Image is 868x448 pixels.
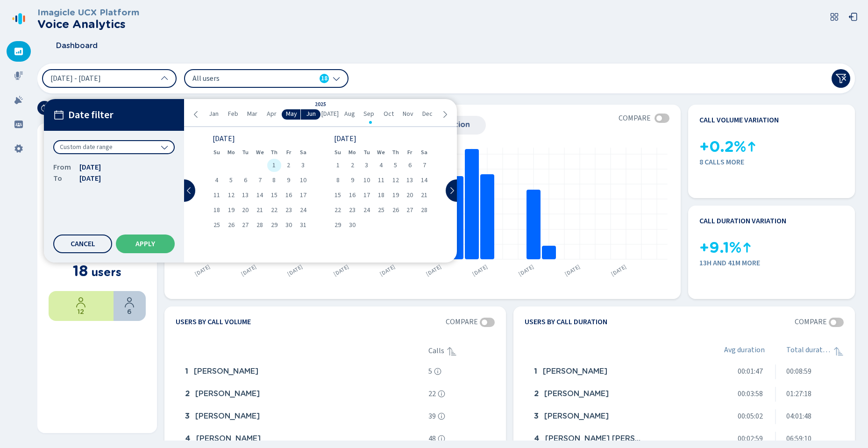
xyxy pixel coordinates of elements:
svg: chevron-left [185,187,193,194]
div: Thu May 01 2025 [267,159,282,172]
span: Sep [363,110,374,118]
button: Clear filters [832,69,850,88]
div: Wed May 07 2025 [253,174,267,187]
div: Sun May 25 2025 [209,219,224,232]
span: 29 [271,222,277,228]
div: Sun Jun 15 2025 [331,189,345,202]
div: Wed Jun 18 2025 [374,189,388,202]
abbr: Sunday [334,149,341,156]
span: Jan [209,110,219,118]
abbr: Sunday [213,149,220,156]
span: 22 [334,207,341,213]
span: 17 [300,192,306,199]
div: Fri Jun 20 2025 [403,189,417,202]
div: Fri Jun 13 2025 [403,174,417,187]
h3: Imagicle UCX Platform [37,7,139,18]
div: Mon May 19 2025 [224,204,238,217]
span: 20 [242,207,249,213]
svg: chevron-up [161,75,168,82]
span: Jun [306,110,316,118]
span: 24 [363,207,370,213]
div: [DATE] [213,135,307,142]
span: 13 [242,192,249,199]
div: Mon Jun 02 2025 [345,159,360,172]
span: Aug [344,110,355,118]
span: 12 [228,192,235,199]
span: Apr [267,110,277,118]
span: 2 [287,162,290,169]
span: 27 [406,207,413,213]
span: 28 [256,222,263,228]
span: 5 [229,177,233,184]
span: Date filter [68,109,114,121]
abbr: Wednesday [377,149,385,156]
svg: chevron-down [333,75,340,82]
div: Sun May 11 2025 [209,189,224,202]
span: 31 [300,222,306,228]
div: Sun May 04 2025 [209,174,224,187]
div: Sun Jun 01 2025 [331,159,345,172]
svg: dashboard-filled [14,47,23,56]
button: Cancel [53,235,112,253]
span: 24 [300,207,306,213]
span: 12 [392,177,399,184]
span: 11 [378,177,384,184]
span: 10 [363,177,370,184]
span: [DATE] [79,162,101,173]
span: 23 [285,207,292,213]
div: Mon Jun 16 2025 [345,189,360,202]
div: Mon May 12 2025 [224,189,238,202]
span: 11 [213,192,220,199]
div: Mon May 26 2025 [224,219,238,232]
div: Thu Jun 19 2025 [388,189,403,202]
svg: alarm-filled [14,95,23,105]
div: Sun Jun 22 2025 [331,204,345,217]
span: 23 [349,207,356,213]
span: From [53,162,72,173]
div: 2025 [315,102,326,108]
span: 30 [349,222,356,228]
div: Mon Jun 23 2025 [345,204,360,217]
span: 16 [349,192,356,199]
div: Wed May 14 2025 [253,189,267,202]
abbr: Thursday [270,149,277,156]
span: 18 [321,74,327,83]
span: Feb [228,110,238,118]
span: 21 [256,207,263,213]
span: Custom date range [60,142,113,152]
svg: chevron-right [448,187,455,194]
abbr: Friday [286,149,291,156]
span: [DATE] [79,173,101,184]
div: Thu May 15 2025 [267,189,282,202]
span: 30 [285,222,292,228]
span: 2 [351,162,354,169]
span: 17 [363,192,370,199]
abbr: Tuesday [242,149,249,156]
div: Sat May 17 2025 [296,189,310,202]
span: 3 [301,162,305,169]
span: 19 [392,192,399,199]
div: Wed May 28 2025 [253,219,267,232]
span: 9 [351,177,354,184]
div: Fri May 02 2025 [281,159,296,172]
span: 3 [365,162,368,169]
div: Dashboard [7,41,31,62]
div: Sat Jun 07 2025 [417,159,432,172]
span: 8 [336,177,340,184]
span: 14 [421,177,427,184]
div: Fri May 23 2025 [281,204,296,217]
div: Sat May 31 2025 [296,219,310,232]
div: Sat May 03 2025 [296,159,310,172]
div: Alarms [7,90,31,110]
div: Fri Jun 27 2025 [403,204,417,217]
span: 4 [379,162,383,169]
div: Tue May 27 2025 [238,219,253,232]
button: [DATE] - [DATE] [42,69,177,88]
span: 14 [256,192,263,199]
div: Tue May 20 2025 [238,204,253,217]
div: Tue Jun 03 2025 [360,159,374,172]
div: Thu Jun 12 2025 [388,174,403,187]
div: Sat May 10 2025 [296,174,310,187]
div: Fri May 16 2025 [281,189,296,202]
span: Oct [384,110,394,118]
